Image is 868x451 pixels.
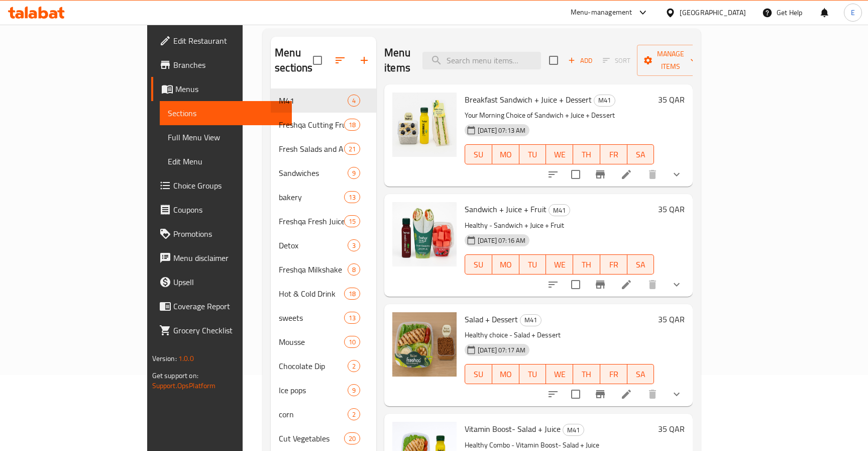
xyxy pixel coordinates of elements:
button: delete [640,382,665,406]
div: items [348,360,360,372]
img: Sandwich + Juice + Fruit [392,202,457,266]
button: SU [465,144,492,164]
span: 15 [345,217,360,226]
a: Edit menu item [620,279,632,291]
span: Freshqa Fresh Juices [279,215,344,227]
h6: 35 QAR [658,93,685,107]
div: items [344,336,360,348]
span: 21 [345,144,360,154]
span: Sandwiches [279,167,348,179]
div: M41 [279,95,348,107]
div: corn [279,408,348,420]
span: Full Menu View [168,131,284,143]
button: sort-choices [541,273,565,297]
span: Coverage Report [173,300,284,312]
span: 1.0.0 [178,352,194,365]
span: 20 [345,434,360,443]
div: Menu-management [571,7,632,19]
div: Mousse10 [271,330,376,354]
span: Menu disclaimer [173,252,284,264]
a: Edit menu item [620,168,632,181]
button: Branch-specific-item [588,162,612,187]
span: Freshqa Milkshake [279,263,348,276]
span: Sort sections [328,48,352,72]
span: Select all sections [307,50,328,71]
span: 9 [348,168,360,178]
span: FR [604,367,623,382]
span: Select to update [565,274,586,295]
span: sweets [279,312,344,324]
span: TU [523,147,542,162]
div: Freshqa Fresh Juices15 [271,209,376,233]
button: delete [640,273,665,297]
span: MO [496,367,515,382]
p: Healthy - Sandwich + Juice + Fruit [465,219,654,232]
span: Fresh Salads and Appetizers [279,143,344,155]
div: M41 [594,95,615,107]
span: 2 [348,362,360,371]
span: M41 [520,314,541,326]
button: TU [519,144,547,164]
span: Sections [168,107,284,119]
span: Get support on: [152,369,198,382]
span: Add item [564,53,596,68]
span: FR [604,257,623,272]
span: Freshqa Cutting Fruits [279,119,344,131]
div: items [348,263,360,276]
a: Sections [160,101,292,125]
a: Upsell [151,270,292,294]
span: M41 [549,205,570,216]
span: M41 [563,424,584,436]
a: Coverage Report [151,294,292,318]
span: 3 [348,241,360,250]
a: Promotions [151,222,292,246]
svg: Show Choices [671,168,683,181]
div: bakery [279,191,344,203]
button: sort-choices [541,382,565,406]
button: FR [600,254,627,275]
div: Cut Vegetables20 [271,426,376,450]
span: [DATE] 07:16 AM [474,236,529,245]
span: 9 [348,386,360,395]
div: M414 [271,88,376,113]
span: Select section [543,50,564,71]
a: Full Menu View [160,125,292,149]
span: Hot & Cold Drink [279,288,344,300]
span: Version: [152,352,177,365]
button: Manage items [637,45,704,76]
span: Ice pops [279,384,348,396]
div: items [348,384,360,396]
button: WE [546,364,573,384]
span: Promotions [173,228,284,240]
span: Choice Groups [173,179,284,192]
button: FR [600,144,627,164]
span: MO [496,147,515,162]
div: corn2 [271,402,376,426]
div: items [344,191,360,203]
span: Upsell [173,276,284,288]
span: 18 [345,289,360,299]
div: Chocolate Dip2 [271,354,376,378]
div: bakery13 [271,185,376,209]
button: Add [564,53,596,68]
span: SA [631,367,650,382]
span: Select to update [565,384,586,405]
span: Breakfast Sandwich + Juice + Dessert [465,92,592,107]
span: Chocolate Dip [279,360,348,372]
div: items [344,432,360,444]
div: Mousse [279,336,344,348]
button: WE [546,254,573,275]
button: TH [573,364,600,384]
h2: Menu items [384,45,410,75]
a: Edit Menu [160,149,292,173]
div: Fresh Salads and Appetizers21 [271,137,376,161]
button: Branch-specific-item [588,273,612,297]
input: search [422,52,541,69]
span: 4 [348,96,360,106]
span: Sandwich + Juice + Fruit [465,202,547,217]
div: items [348,167,360,179]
